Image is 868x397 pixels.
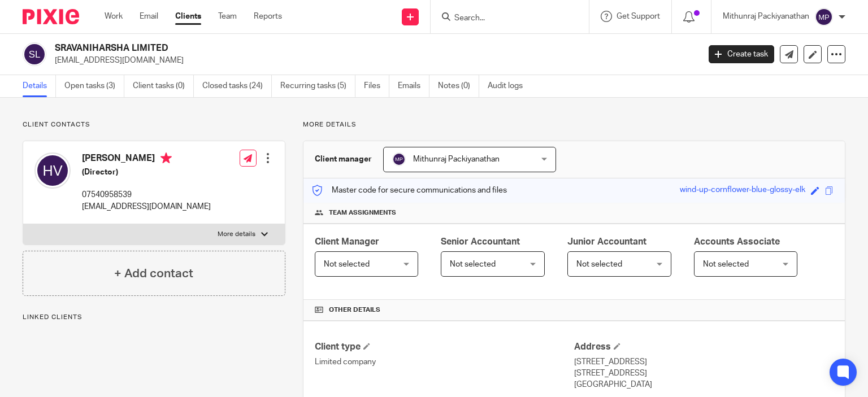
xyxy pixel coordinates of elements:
img: svg%3E [34,152,71,189]
img: svg%3E [23,42,46,66]
input: Search [453,14,555,24]
p: Master code for secure communications and files [312,185,507,196]
h3: Client manager [315,154,372,165]
a: Closed tasks (24) [202,75,272,97]
span: Not selected [703,260,749,268]
a: Details [23,75,56,97]
img: svg%3E [815,8,833,26]
h4: + Add contact [114,265,193,282]
h4: Address [574,341,834,353]
h5: (Director) [82,167,211,178]
p: [STREET_ADDRESS] [574,368,834,379]
span: Get Support [617,12,660,20]
i: Primary [160,152,172,164]
p: [STREET_ADDRESS] [574,356,834,368]
p: [GEOGRAPHIC_DATA] [574,379,834,390]
img: Pixie [23,9,79,24]
p: [EMAIL_ADDRESS][DOMAIN_NAME] [82,201,211,212]
img: svg%3E [392,152,406,166]
h4: [PERSON_NAME] [82,152,211,167]
span: Not selected [324,260,370,268]
p: Mithunraj Packiyanathan [723,11,809,22]
a: Open tasks (3) [64,75,124,97]
a: Clients [175,11,201,22]
a: Work [105,11,123,22]
p: Linked clients [23,313,285,322]
a: Emails [398,75,429,97]
div: wind-up-cornflower-blue-glossy-elk [680,184,805,197]
span: Accounts Associate [694,237,780,246]
a: Client tasks (0) [133,75,194,97]
span: Not selected [576,260,622,268]
p: More details [218,230,255,239]
p: [EMAIL_ADDRESS][DOMAIN_NAME] [55,55,692,66]
span: Not selected [450,260,496,268]
span: Junior Accountant [567,237,646,246]
a: Create task [709,45,774,63]
a: Files [364,75,389,97]
h4: Client type [315,341,574,353]
p: 07540958539 [82,189,211,200]
a: Team [218,11,237,22]
a: Reports [254,11,282,22]
span: Mithunraj Packiyanathan [413,155,500,163]
p: Client contacts [23,120,285,129]
h2: SRAVANIHARSHA LIMITED [55,42,565,54]
span: Team assignments [329,208,396,217]
p: More details [303,120,845,129]
a: Email [140,11,158,22]
a: Recurring tasks (5) [280,75,355,97]
a: Audit logs [488,75,531,97]
p: Limited company [315,356,574,368]
span: Client Manager [315,237,379,246]
span: Senior Accountant [441,237,520,246]
a: Notes (0) [438,75,479,97]
span: Other details [329,306,380,315]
